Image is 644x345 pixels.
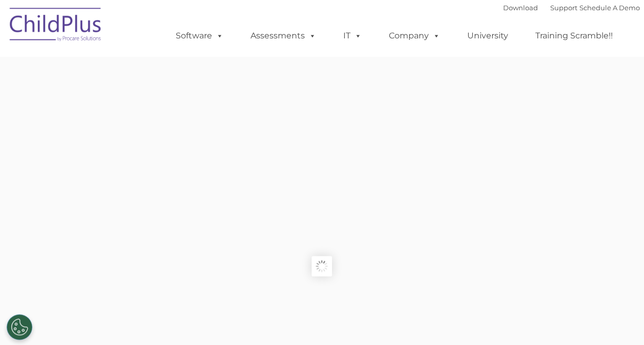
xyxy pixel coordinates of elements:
a: Training Scramble!! [525,26,623,46]
font: | [503,4,640,12]
a: Support [550,4,577,12]
img: ChildPlus by Procare Solutions [5,1,107,52]
a: Assessments [240,26,326,46]
a: IT [333,26,372,46]
a: Software [165,26,234,46]
a: Download [503,4,538,12]
a: Schedule A Demo [579,4,640,12]
a: Company [379,26,450,46]
button: Cookies Settings [7,314,32,340]
a: University [457,26,518,46]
